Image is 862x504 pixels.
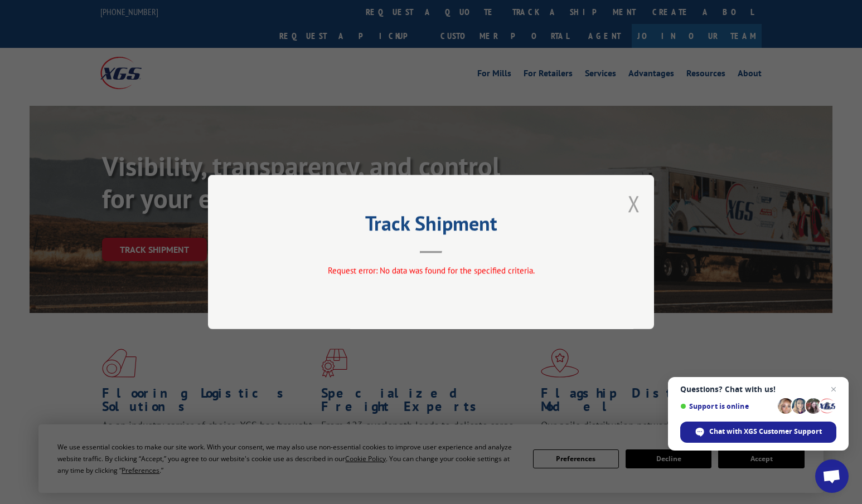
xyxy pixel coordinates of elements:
span: Chat with XGS Customer Support [709,427,822,437]
span: Questions? Chat with us! [680,385,836,394]
span: Close chat [827,383,840,396]
span: Request error: No data was found for the specified criteria. [328,265,535,276]
div: Chat with XGS Customer Support [680,422,836,443]
h2: Track Shipment [264,216,598,237]
div: Open chat [815,459,849,493]
span: Support is online [680,402,774,410]
button: Close modal [628,189,640,218]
